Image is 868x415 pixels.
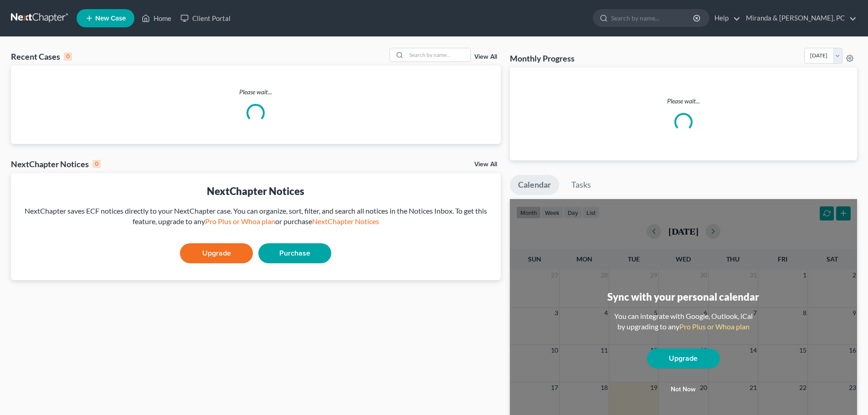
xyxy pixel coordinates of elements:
a: Calendar [510,175,559,195]
div: NextChapter saves ECF notices directly to your NextChapter case. You can organize, sort, filter, ... [18,206,493,227]
a: Pro Plus or Whoa plan [679,322,750,331]
a: Purchase [258,243,331,263]
input: Search by name... [611,10,694,26]
a: View All [474,161,497,168]
div: 0 [92,160,101,168]
div: 0 [64,52,72,61]
button: Not now [647,380,720,399]
a: View All [474,54,497,60]
div: You can integrate with Google, Outlook, iCal by upgrading to any [611,311,756,332]
a: Tasks [563,175,599,195]
a: Upgrade [647,348,720,369]
a: Client Portal [176,10,235,26]
a: NextChapter Notices [312,217,379,225]
a: Help [710,10,740,26]
p: Please wait... [517,97,850,106]
a: Upgrade [180,243,253,263]
input: Search by name... [406,48,470,61]
div: Sync with your personal calendar [607,290,759,304]
div: NextChapter Notices [18,184,493,198]
div: Recent Cases [11,51,72,62]
span: New Case [95,15,126,22]
h3: Monthly Progress [510,53,575,64]
a: Miranda & [PERSON_NAME], PC [741,10,857,26]
a: Home [137,10,176,26]
p: Please wait... [11,87,501,97]
a: Pro Plus or Whoa plan [205,217,275,225]
div: NextChapter Notices [11,159,101,169]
